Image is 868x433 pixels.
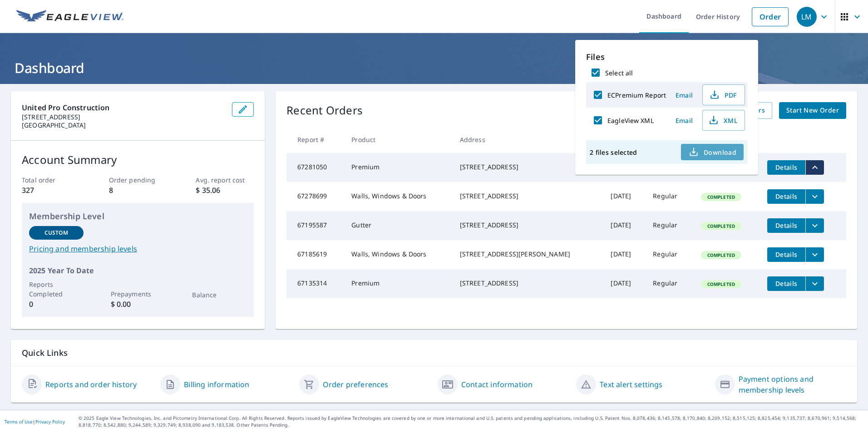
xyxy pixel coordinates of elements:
[22,175,80,185] p: Total order
[702,252,740,258] span: Completed
[344,240,452,269] td: Walls, Windows & Doors
[286,211,344,240] td: 67195587
[603,269,646,298] td: [DATE]
[22,347,846,359] p: Quick Links
[590,148,637,157] p: 2 files selected
[453,126,604,153] th: Address
[184,379,249,390] a: Billing information
[45,379,137,390] a: Reports and order history
[773,250,800,259] span: Details
[29,243,247,254] a: Pricing and membership levels
[805,218,824,233] button: filesDropdownBtn-67195587
[22,185,80,196] p: 327
[779,102,846,119] a: Start New Order
[673,91,695,99] span: Email
[702,194,740,200] span: Completed
[286,182,344,211] td: 67278699
[773,163,800,172] span: Details
[767,189,805,204] button: detailsBtn-67278699
[767,276,805,291] button: detailsBtn-67135314
[5,418,33,425] a: Terms of Use
[600,379,662,390] a: Text alert settings
[646,182,693,211] td: Regular
[44,229,68,237] p: Custom
[79,415,863,428] p: © 2025 Eagle View Technologies, Inc. and Pictometry International Corp. All Rights Reserved. Repo...
[739,374,846,395] a: Payment options and membership levels
[607,116,654,125] label: EagleView XML
[286,153,344,182] td: 67281050
[35,418,65,425] a: Privacy Policy
[111,299,165,310] p: $ 0.00
[344,211,452,240] td: Gutter
[29,299,84,310] p: 0
[460,221,597,230] div: [STREET_ADDRESS]
[767,247,805,262] button: detailsBtn-67185619
[752,7,789,26] a: Order
[805,160,824,175] button: filesDropdownBtn-67281050
[805,276,824,291] button: filesDropdownBtn-67135314
[805,247,824,262] button: filesDropdownBtn-67185619
[344,126,452,153] th: Product
[22,152,254,168] p: Account Summary
[767,218,805,233] button: detailsBtn-67195587
[29,265,247,276] p: 2025 Year To Date
[805,189,824,204] button: filesDropdownBtn-67278699
[603,211,646,240] td: [DATE]
[109,175,167,185] p: Order pending
[702,110,745,131] button: XML
[196,185,254,196] p: $ 35.06
[646,240,693,269] td: Regular
[111,289,165,299] p: Prepayments
[286,102,363,119] p: Recent Orders
[286,126,344,153] th: Report #
[586,51,747,63] p: Files
[11,59,857,77] h1: Dashboard
[5,419,65,424] p: |
[673,116,695,125] span: Email
[688,147,736,157] span: Download
[607,91,666,99] label: ECPremium Report
[605,69,633,77] label: Select all
[16,10,123,24] img: EV Logo
[702,281,740,287] span: Completed
[773,192,800,201] span: Details
[460,162,597,172] div: [STREET_ADDRESS]
[22,113,225,121] p: [STREET_ADDRESS]
[603,182,646,211] td: [DATE]
[461,379,533,390] a: Contact information
[646,269,693,298] td: Regular
[773,279,800,288] span: Details
[323,379,389,390] a: Order preferences
[702,223,740,229] span: Completed
[22,121,225,129] p: [GEOGRAPHIC_DATA]
[344,182,452,211] td: Walls, Windows & Doors
[773,221,800,230] span: Details
[767,160,805,175] button: detailsBtn-67281050
[460,279,597,288] div: [STREET_ADDRESS]
[344,153,452,182] td: Premium
[708,89,737,100] span: PDF
[702,84,745,105] button: PDF
[29,210,247,222] p: Membership Level
[29,280,84,299] p: Reports Completed
[797,7,817,27] div: LM
[670,88,699,102] button: Email
[460,250,597,259] div: [STREET_ADDRESS][PERSON_NAME]
[646,211,693,240] td: Regular
[196,175,254,185] p: Avg. report cost
[109,185,167,196] p: 8
[460,192,597,201] div: [STREET_ADDRESS]
[786,105,839,116] span: Start New Order
[286,269,344,298] td: 67135314
[286,240,344,269] td: 67185619
[670,113,699,128] button: Email
[708,115,737,126] span: XML
[681,144,744,160] button: Download
[344,269,452,298] td: Premium
[192,290,247,300] p: Balance
[603,240,646,269] td: [DATE]
[22,102,225,113] p: United Pro Construction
